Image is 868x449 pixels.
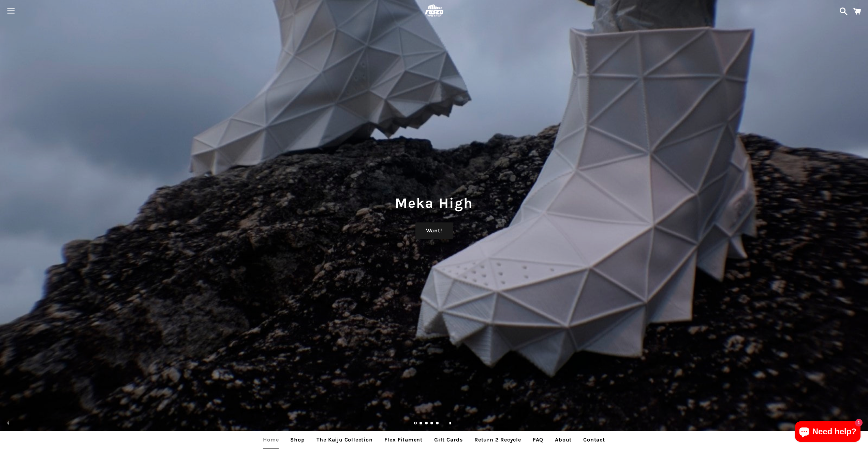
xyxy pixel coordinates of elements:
[425,422,428,425] a: Load slide 3
[528,431,548,448] a: FAQ
[442,416,457,431] button: Pause slideshow
[414,422,417,425] a: Slide 1, current
[793,421,863,444] inbox-online-store-chat: Shopify online store chat
[7,193,861,213] h1: Meka High
[379,431,428,448] a: Flex Filament
[420,422,423,425] a: Load slide 2
[578,431,610,448] a: Contact
[469,431,526,448] a: Return 2 Recycle
[852,416,867,431] button: Next slide
[311,431,378,448] a: The Kaiju Collection
[429,431,468,448] a: Gift Cards
[415,222,453,239] a: Want!
[1,416,16,431] button: Previous slide
[258,431,284,448] a: Home
[430,422,434,425] a: Load slide 4
[550,431,577,448] a: About
[436,422,439,425] a: Load slide 5
[285,431,310,448] a: Shop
